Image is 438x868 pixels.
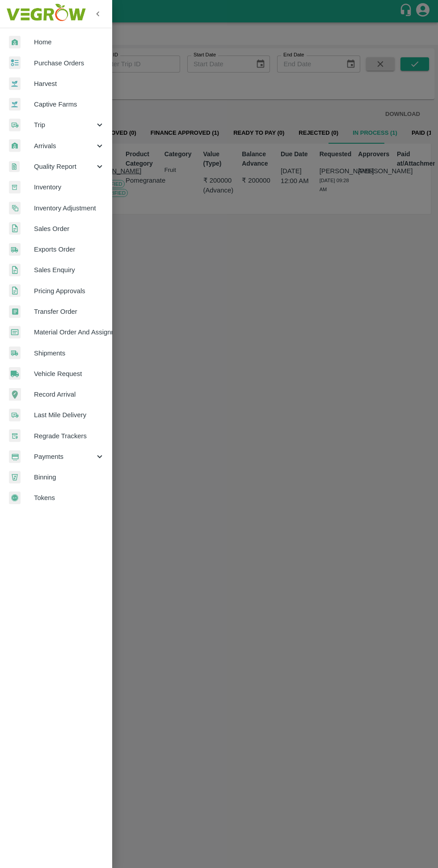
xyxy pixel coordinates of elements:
img: harvest [9,98,21,111]
span: Shipments [34,348,105,358]
img: bin [9,471,21,483]
img: whTracker [9,429,21,442]
span: Inventory Adjustment [34,203,105,213]
img: sales [9,284,21,297]
img: payment [9,450,21,463]
img: whTransfer [9,305,21,318]
span: Arrivals [34,141,95,151]
span: Payments [34,452,95,462]
img: harvest [9,77,21,90]
span: Transfer Order [34,307,105,316]
span: Pricing Approvals [34,286,105,296]
span: Vehicle Request [34,369,105,379]
span: Tokens [34,493,105,503]
img: sales [9,222,21,235]
span: Harvest [34,79,105,89]
img: qualityReport [9,161,20,172]
span: Quality Report [34,162,95,171]
img: tokens [9,492,21,505]
span: Binning [34,472,105,482]
img: shipments [9,346,21,359]
img: delivery [9,409,21,422]
span: Sales Enquiry [34,265,105,275]
span: Inventory [34,182,105,192]
img: reciept [9,56,21,69]
img: delivery [9,119,21,132]
img: whArrival [9,139,21,152]
img: whArrival [9,36,21,49]
span: Material Order And Assignment [34,327,105,337]
span: Exports Order [34,244,105,254]
span: Purchase Orders [34,58,105,68]
img: shipments [9,243,21,256]
img: centralMaterial [9,326,21,339]
span: Last Mile Delivery [34,410,105,420]
span: Regrade Trackers [34,431,105,441]
span: Home [34,37,105,47]
span: Sales Order [34,224,105,234]
img: recordArrival [9,388,21,401]
img: vehicle [9,367,21,380]
span: Captive Farms [34,99,105,109]
img: sales [9,264,21,277]
span: Trip [34,120,95,130]
img: inventory [9,201,21,214]
img: whInventory [9,181,21,194]
span: Record Arrival [34,389,105,399]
